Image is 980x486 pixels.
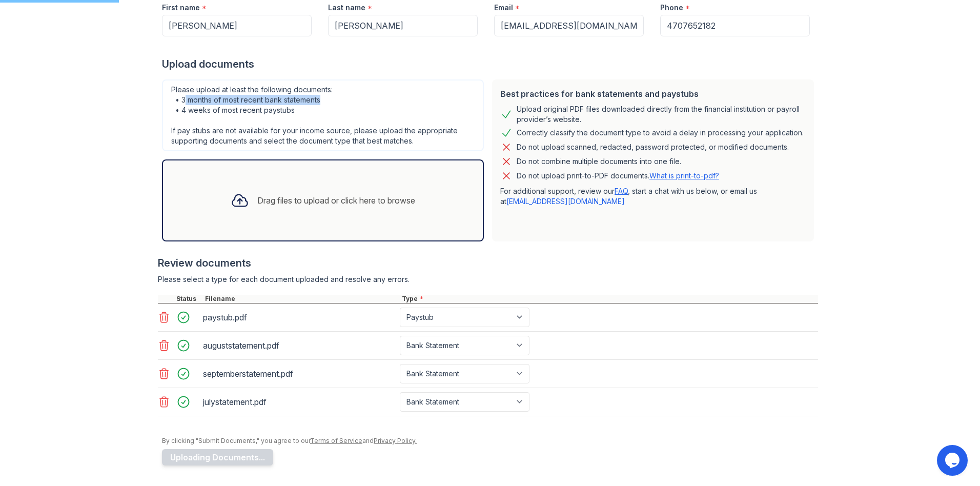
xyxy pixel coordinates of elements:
[500,88,806,100] div: Best practices for bank statements and paystubs
[162,449,273,465] button: Uploading Documents...
[937,445,970,476] iframe: chat widget
[162,3,200,13] label: First name
[660,3,683,13] label: Phone
[500,186,806,207] p: For additional support, review our , start a chat with us below, or email us at
[517,104,806,125] div: Upload original PDF files downloaded directly from the financial institution or payroll provider’...
[162,57,818,71] div: Upload documents
[203,366,396,382] div: septemberstatement.pdf
[158,274,818,285] div: Please select a type for each document uploaded and resolve any errors.
[203,309,396,326] div: paystub.pdf
[158,256,818,270] div: Review documents
[517,127,804,139] div: Correctly classify the document type to avoid a delay in processing your application.
[203,337,396,354] div: auguststatement.pdf
[162,437,818,445] div: By clicking "Submit Documents," you agree to our and
[203,394,396,410] div: julystatement.pdf
[328,3,365,13] label: Last name
[374,437,417,444] a: Privacy Policy.
[400,295,818,303] div: Type
[517,141,789,153] div: Do not upload scanned, redacted, password protected, or modified documents.
[615,187,628,195] a: FAQ
[649,171,719,180] a: What is print-to-pdf?
[174,295,203,303] div: Status
[517,171,719,181] p: Do not upload print-to-PDF documents.
[506,197,625,206] a: [EMAIL_ADDRESS][DOMAIN_NAME]
[494,3,513,13] label: Email
[310,437,362,444] a: Terms of Service
[162,79,484,151] div: Please upload at least the following documents: • 3 months of most recent bank statements • 4 wee...
[257,194,415,207] div: Drag files to upload or click here to browse
[517,155,681,168] div: Do not combine multiple documents into one file.
[203,295,400,303] div: Filename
